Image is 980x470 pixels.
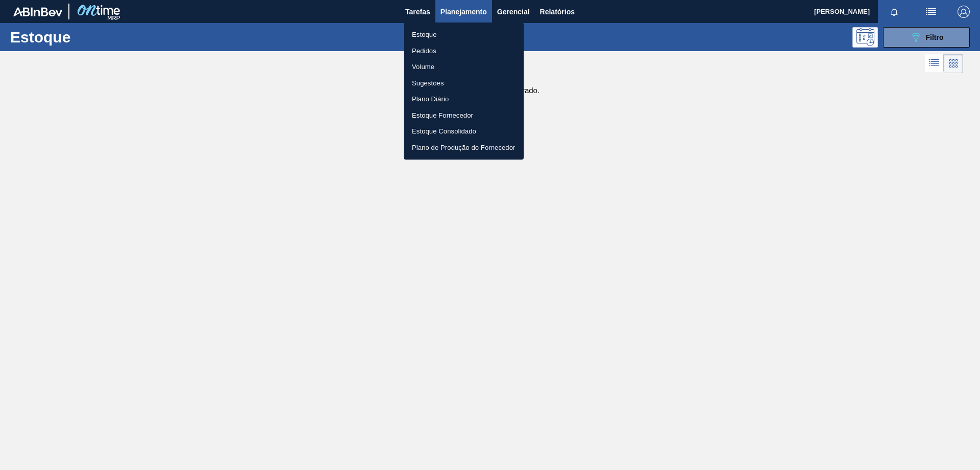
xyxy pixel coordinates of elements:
[404,107,524,124] a: Estoque Fornecedor
[404,140,524,156] a: Plano de Produção do Fornecedor
[404,75,524,92] a: Sugestões
[404,123,524,140] a: Estoque Consolidado
[404,91,524,107] a: Plano Diário
[404,59,524,75] a: Volume
[404,27,524,43] a: Estoque
[404,43,524,59] a: Pedidos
